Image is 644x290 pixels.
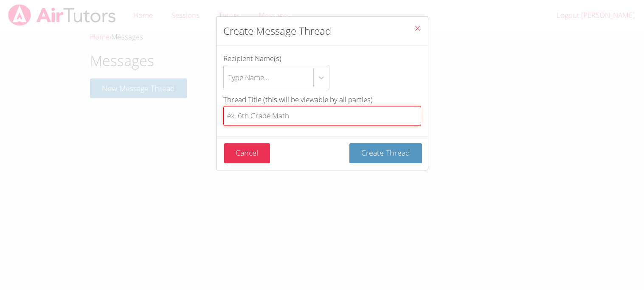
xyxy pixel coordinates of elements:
button: Close [407,17,428,42]
span: Thread Title (this will be viewable by all parties) [223,95,373,104]
button: Cancel [224,143,270,163]
input: Thread Title (this will be viewable by all parties) [223,106,421,126]
span: Recipient Name(s) [223,53,281,63]
h2: Create Message Thread [223,23,331,39]
button: Create Thread [349,143,422,163]
input: Recipient Name(s)Type Name... [228,68,229,87]
span: Create Thread [361,148,410,158]
div: Type Name... [228,71,269,84]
